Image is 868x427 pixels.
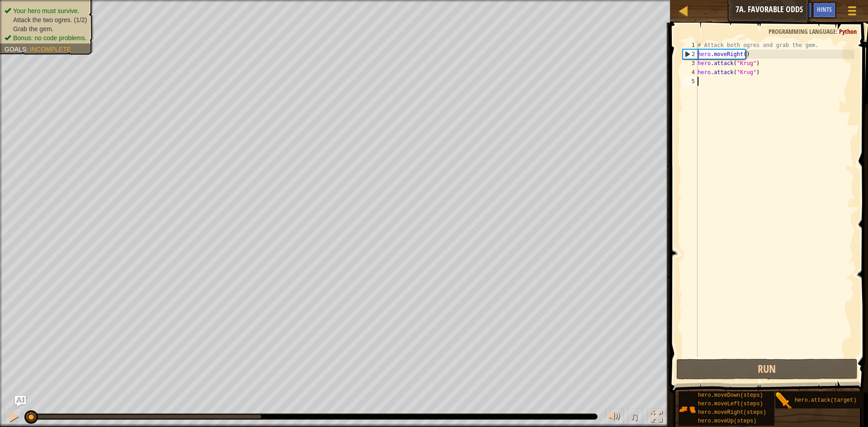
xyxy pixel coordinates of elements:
span: Your hero must survive. [13,7,80,14]
span: Python [839,27,857,36]
button: Adjust volume [605,408,623,427]
span: Bonus: no code problems. [13,34,87,42]
span: Ask AI [793,5,808,14]
span: hero.moveDown(steps) [698,392,763,399]
li: Your hero must survive. [5,6,87,15]
div: 2 [683,50,698,59]
span: Attack the two ogres. (1/2) [13,16,87,23]
li: Bonus: no code problems. [5,33,87,42]
span: ♫ [630,410,639,423]
img: portrait.png [679,401,696,418]
div: 3 [683,59,698,68]
span: Hints [817,5,832,14]
span: hero.moveRight(steps) [698,409,766,416]
button: Ask AI [788,2,812,19]
button: Toggle fullscreen [647,408,665,427]
div: 4 [683,68,698,77]
span: hero.moveUp(steps) [698,418,757,424]
span: Programming language [769,27,836,36]
span: : [26,46,30,53]
span: : [836,27,839,36]
span: hero.moveLeft(steps) [698,401,763,407]
span: Incomplete [30,46,71,53]
button: Ask AI [15,396,26,407]
div: 5 [683,77,698,86]
button: Show game menu [841,2,863,23]
img: portrait.png [775,392,793,409]
button: Ctrl + P: Pause [5,408,23,427]
div: 1 [683,41,698,50]
button: ♫ [628,408,643,427]
button: Run [676,359,858,380]
li: Grab the gem. [5,24,87,33]
li: Attack the two ogres. [5,15,87,24]
span: Grab the gem. [13,25,54,33]
span: Goals [5,46,26,53]
span: hero.attack(target) [795,397,857,404]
